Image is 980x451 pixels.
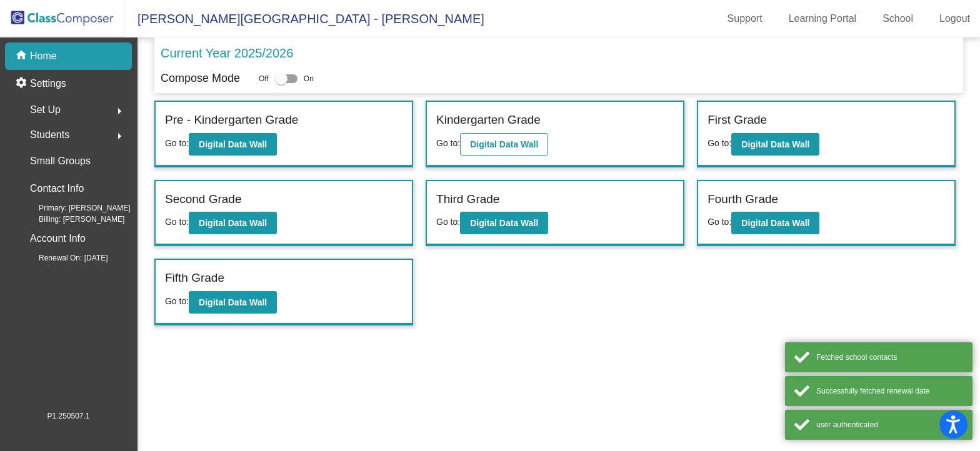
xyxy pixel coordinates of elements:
[199,297,267,307] b: Digital Data Wall
[707,111,767,129] label: First Grade
[259,73,269,84] span: Off
[165,296,189,306] span: Go to:
[707,138,731,148] span: Go to:
[15,76,30,91] mat-icon: settings
[199,139,267,149] b: Digital Data Wall
[161,70,240,87] p: Compose Mode
[816,419,963,430] div: user authenticated
[19,202,131,214] span: Primary: [PERSON_NAME]
[816,385,963,397] div: Successfully fetched renewal date
[112,104,127,119] mat-icon: arrow_right
[436,138,460,148] span: Go to:
[470,139,538,149] b: Digital Data Wall
[460,133,548,156] button: Digital Data Wall
[741,139,809,149] b: Digital Data Wall
[30,76,66,91] p: Settings
[707,191,778,209] label: Fourth Grade
[15,49,30,64] mat-icon: home
[929,9,980,29] a: Logout
[741,218,809,228] b: Digital Data Wall
[112,129,127,144] mat-icon: arrow_right
[731,212,819,234] button: Digital Data Wall
[125,9,484,29] span: [PERSON_NAME][GEOGRAPHIC_DATA] - [PERSON_NAME]
[436,191,499,209] label: Third Grade
[189,291,277,314] button: Digital Data Wall
[717,9,772,29] a: Support
[816,352,963,363] div: Fetched school contacts
[30,180,84,197] p: Contact Info
[189,133,277,156] button: Digital Data Wall
[30,126,69,144] span: Students
[30,101,61,119] span: Set Up
[436,217,460,227] span: Go to:
[165,191,242,209] label: Second Grade
[436,111,541,129] label: Kindergarten Grade
[707,217,731,227] span: Go to:
[189,212,277,234] button: Digital Data Wall
[19,214,124,225] span: Billing: [PERSON_NAME]
[30,230,86,247] p: Account Info
[165,217,189,227] span: Go to:
[470,218,538,228] b: Digital Data Wall
[19,252,107,264] span: Renewal On: [DATE]
[165,111,298,129] label: Pre - Kindergarten Grade
[304,73,314,84] span: On
[779,9,867,29] a: Learning Portal
[731,133,819,156] button: Digital Data Wall
[165,138,189,148] span: Go to:
[872,9,923,29] a: School
[199,218,267,228] b: Digital Data Wall
[30,152,91,170] p: Small Groups
[161,44,293,62] p: Current Year 2025/2026
[165,269,224,287] label: Fifth Grade
[460,212,548,234] button: Digital Data Wall
[30,49,57,64] p: Home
